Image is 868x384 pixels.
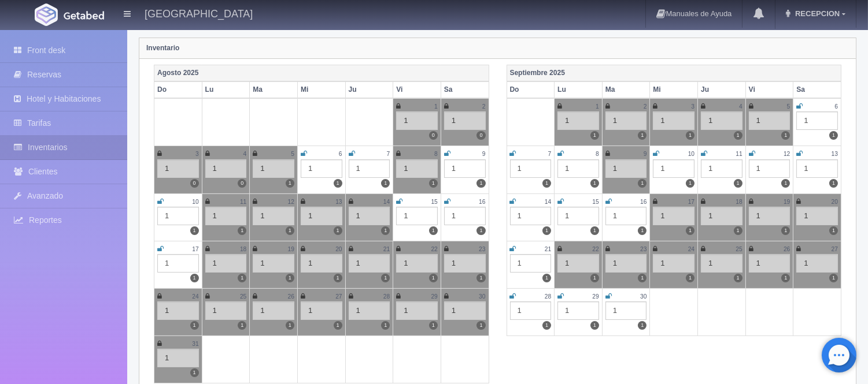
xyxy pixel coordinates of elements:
div: 1 [653,254,695,273]
label: 1 [286,274,294,282]
label: 1 [381,321,390,330]
th: Vi [393,81,441,98]
div: 1 [605,159,647,178]
div: 1 [157,207,199,225]
label: 1 [829,179,838,188]
label: 1 [477,321,485,330]
strong: Inventario [146,44,179,52]
small: 14 [545,199,551,205]
div: 1 [205,159,247,178]
label: 1 [734,274,743,282]
div: 1 [701,159,743,178]
label: 1 [781,131,790,140]
th: Mi [297,81,345,98]
label: 1 [829,226,838,235]
label: 1 [542,179,551,188]
small: 5 [291,151,294,157]
small: 3 [691,103,695,110]
small: 29 [431,293,438,300]
small: 13 [832,151,838,157]
small: 30 [640,293,647,300]
div: 1 [157,349,199,367]
label: 0 [190,179,199,188]
div: 1 [605,254,647,273]
label: 1 [334,321,342,330]
div: 1 [653,207,695,225]
div: 1 [444,301,486,320]
small: 12 [288,199,294,205]
small: 4 [739,103,743,110]
div: 1 [796,254,838,273]
label: 1 [590,179,599,188]
label: 1 [829,274,838,282]
small: 25 [736,246,742,252]
label: 1 [190,226,199,235]
label: 1 [686,274,695,282]
div: 1 [444,159,486,178]
div: 1 [301,301,342,320]
label: 1 [734,179,743,188]
label: 1 [477,179,485,188]
label: 1 [686,226,695,235]
small: 16 [479,199,485,205]
small: 9 [482,151,486,157]
small: 11 [736,151,742,157]
label: 1 [590,226,599,235]
small: 4 [243,151,247,157]
small: 29 [592,293,599,300]
small: 6 [339,151,342,157]
span: RECEPCION [792,9,840,18]
small: 19 [784,199,790,205]
div: 1 [205,301,247,320]
label: 0 [238,179,246,188]
div: 1 [396,159,438,178]
div: 1 [349,301,390,320]
small: 20 [832,199,838,205]
div: 1 [557,111,599,130]
small: 12 [784,151,790,157]
small: 7 [548,151,551,157]
img: Getabed [35,3,58,26]
th: Do [507,81,555,98]
th: Lu [555,81,603,98]
small: 21 [383,246,390,252]
label: 1 [590,321,599,330]
div: 1 [510,207,552,225]
label: 1 [381,274,390,282]
label: 1 [734,226,743,235]
label: 1 [638,131,647,140]
th: Sa [793,81,841,98]
div: 1 [253,254,294,273]
div: 1 [157,301,199,320]
label: 1 [734,131,743,140]
div: 1 [349,207,390,225]
div: 1 [349,254,390,273]
label: 1 [286,179,294,188]
small: 23 [640,246,647,252]
img: Getabed [64,11,104,20]
div: 1 [301,254,342,273]
th: Do [154,81,202,98]
label: 1 [334,179,342,188]
small: 22 [592,246,599,252]
div: 1 [510,301,552,320]
label: 1 [638,226,647,235]
div: 1 [749,159,791,178]
div: 1 [749,254,791,273]
small: 23 [479,246,485,252]
label: 1 [542,226,551,235]
small: 20 [335,246,342,252]
small: 8 [434,151,438,157]
label: 1 [781,226,790,235]
th: Sa [441,81,489,98]
label: 1 [238,274,246,282]
div: 1 [349,159,390,178]
div: 1 [444,207,486,225]
label: 1 [590,131,599,140]
div: 1 [396,254,438,273]
small: 24 [192,293,198,300]
div: 1 [510,254,552,273]
label: 1 [429,321,438,330]
label: 1 [429,226,438,235]
label: 1 [686,179,695,188]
